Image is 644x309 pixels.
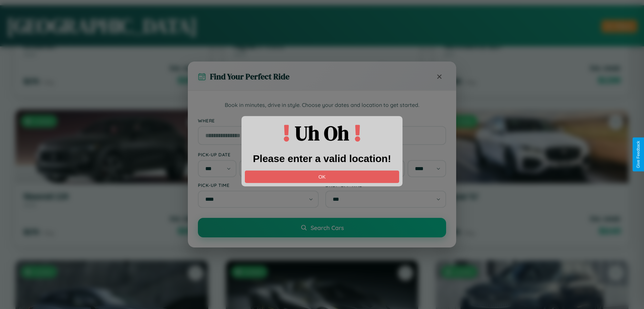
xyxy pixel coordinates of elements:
[210,71,289,82] h3: Find Your Perfect Ride
[325,182,446,188] label: Drop-off Time
[198,152,319,157] label: Pick-up Date
[311,224,344,231] span: Search Cars
[325,152,446,157] label: Drop-off Date
[198,118,446,123] label: Where
[198,182,319,188] label: Pick-up Time
[198,101,446,110] p: Book in minutes, drive in style. Choose your dates and location to get started.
